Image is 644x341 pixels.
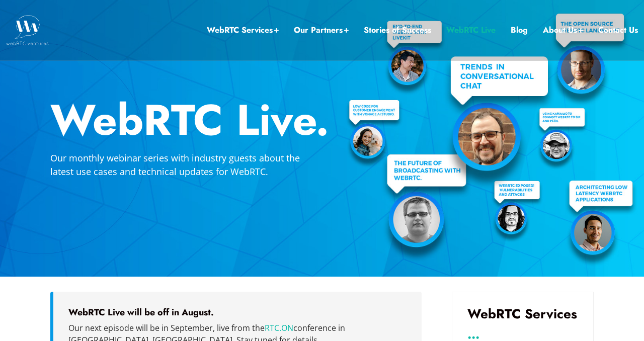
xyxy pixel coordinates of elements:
a: Contact Us [598,24,638,37]
a: Our Partners [294,24,349,37]
h2: WebRTC Live. [50,99,594,141]
p: Our monthly webinar series with industry guests about the latest use cases and technical updates ... [50,151,322,179]
img: WebRTC.ventures [6,15,49,45]
h3: ... [467,330,578,338]
h5: WebRTC Live will be off in August. [68,307,407,318]
a: Stories of Success [364,24,431,37]
a: About Us [543,24,583,37]
h3: WebRTC Services [467,307,578,320]
a: RTC.ON [265,322,293,333]
a: WebRTC Live [446,24,496,37]
a: WebRTC Services [207,24,279,37]
a: Blog [511,24,528,37]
